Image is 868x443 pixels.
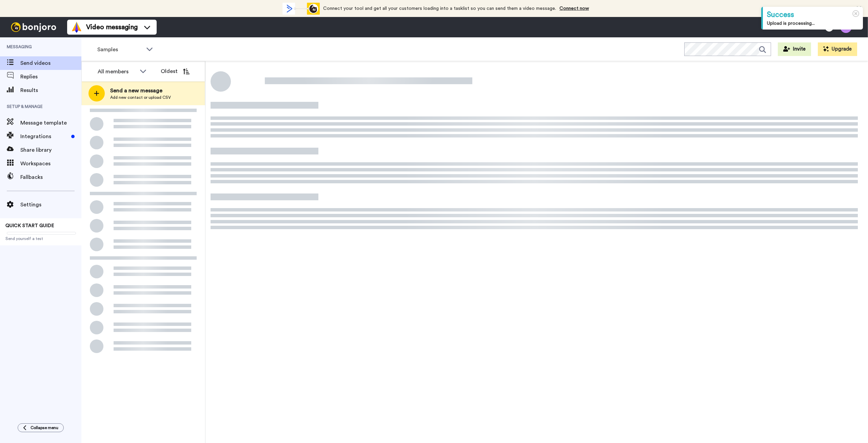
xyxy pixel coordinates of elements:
button: Oldest [156,64,195,78]
span: Message template [20,119,81,127]
img: vm-color.svg [71,22,82,33]
span: Workspaces [20,160,81,168]
button: Invite [778,42,811,56]
span: Send yourself a test [5,236,76,241]
span: Results [20,86,81,94]
span: Send videos [20,59,81,67]
div: Upload is processing... [767,20,859,27]
span: Send a new message [110,87,171,95]
div: Success [767,10,859,20]
span: Integrations [20,132,68,141]
span: Replies [20,73,81,81]
div: animation [282,3,320,15]
span: Video messaging [86,22,138,32]
span: Settings [20,201,81,209]
button: Collapse menu [18,423,64,432]
span: Fallbacks [20,173,81,181]
button: Upgrade [818,42,857,56]
a: Connect now [559,6,589,11]
span: Connect your tool and get all your customers loading into a tasklist so you can send them a video... [323,6,556,11]
span: Share library [20,146,81,154]
span: Add new contact or upload CSV [110,95,171,100]
img: bj-logo-header-white.svg [8,22,59,32]
div: All members [98,68,136,76]
span: Collapse menu [31,425,58,430]
span: QUICK START GUIDE [5,223,54,228]
span: Samples [97,45,143,54]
